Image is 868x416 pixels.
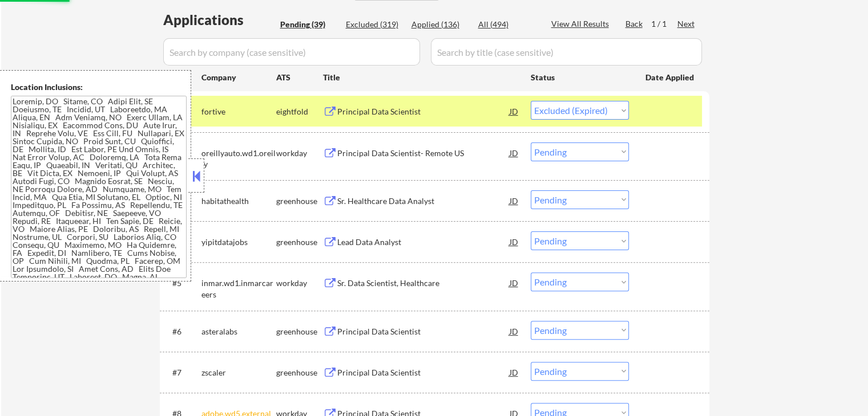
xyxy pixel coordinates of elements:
[677,18,696,30] div: Next
[276,236,323,248] div: greenhouse
[508,231,520,252] div: JD
[645,72,696,83] div: Date Applied
[337,326,510,337] div: Principal Data Scientist
[276,326,323,337] div: greenhouse
[201,72,276,83] div: Company
[411,19,469,30] div: Applied (136)
[172,326,192,337] div: #6
[163,13,276,27] div: Applications
[276,72,323,83] div: ATS
[337,367,510,378] div: Principal Data Scientist
[172,367,192,378] div: #7
[508,142,520,163] div: JD
[276,106,323,117] div: eightfold
[276,367,323,378] div: greenhouse
[163,38,420,66] input: Search by company (case sensitive)
[431,38,702,66] input: Search by title (case sensitive)
[201,278,276,300] div: inmar.wd1.inmarcareers
[508,190,520,211] div: JD
[280,19,337,30] div: Pending (39)
[337,106,510,117] div: Principal Data Scientist
[276,195,323,207] div: greenhouse
[276,278,323,289] div: workday
[346,19,403,30] div: Excluded (319)
[323,72,520,83] div: Title
[508,362,520,382] div: JD
[201,106,276,117] div: fortive
[508,272,520,293] div: JD
[337,148,510,159] div: Principal Data Scientist- Remote US
[508,321,520,341] div: JD
[508,101,520,121] div: JD
[276,148,323,159] div: workday
[11,81,187,93] div: Location Inclusions:
[172,278,192,289] div: #5
[337,278,510,289] div: Sr. Data Scientist, Healthcare
[201,148,276,170] div: oreillyauto.wd1.oreilly
[478,19,535,30] div: All (494)
[531,67,629,87] div: Status
[201,195,276,207] div: habitathealth
[551,18,612,30] div: View All Results
[625,18,644,30] div: Back
[201,236,276,248] div: yipitdatajobs
[201,367,276,378] div: zscaler
[651,18,677,30] div: 1 / 1
[337,236,510,248] div: Lead Data Analyst
[337,195,510,207] div: Sr. Healthcare Data Analyst
[201,326,276,337] div: asteralabs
